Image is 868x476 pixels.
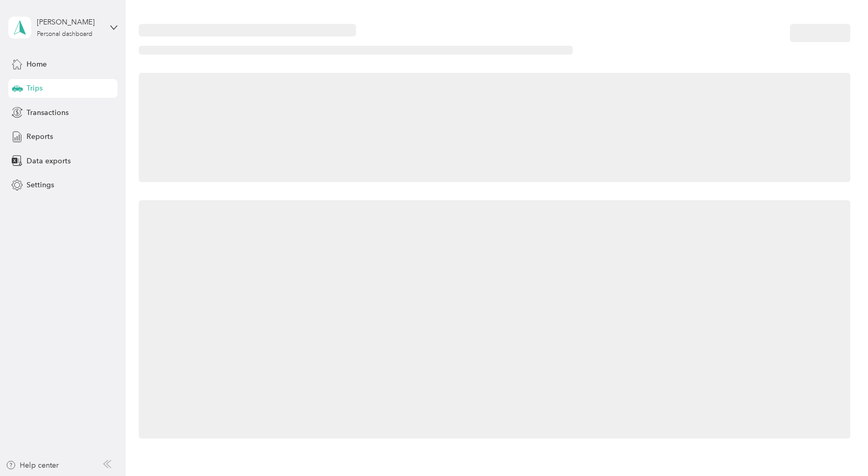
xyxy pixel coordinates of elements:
[27,179,54,190] span: Settings
[6,460,59,471] button: Help center
[37,31,93,37] div: Personal dashboard
[37,17,102,28] div: [PERSON_NAME]
[27,59,47,70] span: Home
[27,156,71,166] span: Data exports
[27,131,53,142] span: Reports
[810,418,868,476] iframe: Everlance-gr Chat Button Frame
[27,83,43,94] span: Trips
[27,107,69,118] span: Transactions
